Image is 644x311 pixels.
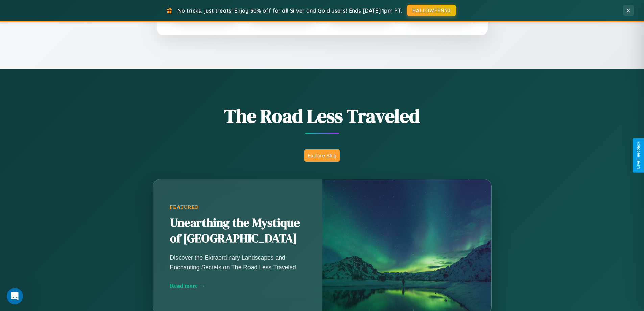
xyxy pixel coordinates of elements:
div: Featured [170,204,305,210]
h1: The Road Less Traveled [119,103,525,129]
h2: Unearthing the Mystique of [GEOGRAPHIC_DATA] [170,215,305,246]
iframe: Intercom live chat [7,288,23,304]
p: Discover the Extraordinary Landscapes and Enchanting Secrets on The Road Less Traveled. [170,253,305,272]
div: Read more → [170,282,305,289]
button: HALLOWEEN30 [407,5,456,16]
button: Explore Blog [304,149,340,162]
span: No tricks, just treats! Enjoy 30% off for all Silver and Gold users! Ends [DATE] 1pm PT. [177,7,402,14]
div: Give Feedback [636,142,641,169]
